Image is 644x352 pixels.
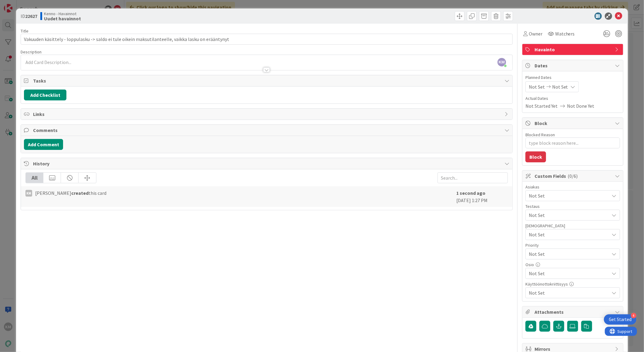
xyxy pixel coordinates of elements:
span: Not Set [552,83,568,90]
div: [DEMOGRAPHIC_DATA] [525,224,620,228]
div: KM [25,190,32,197]
span: Not Started Yet [525,102,558,110]
span: Not Done Yet [567,102,595,110]
span: [PERSON_NAME] this card [35,189,106,197]
span: ( 0/6 ) [568,173,578,179]
span: Description [21,49,42,55]
b: Uudet havainnot [44,16,81,21]
button: Add Comment [24,139,63,150]
span: Not Set [529,192,609,199]
b: 22627 [25,13,37,19]
span: Custom Fields [535,172,612,180]
div: Get Started [609,316,632,323]
b: created [71,190,89,196]
span: Planned Dates [525,74,620,81]
span: Not Set [529,289,609,296]
span: ID [21,12,37,20]
span: Actual Dates [525,95,620,102]
div: [DATE] 1:27 PM [456,189,508,204]
span: Block [535,120,612,127]
input: Search... [438,172,508,183]
span: Not Set [529,212,609,219]
span: KM [498,58,506,66]
span: History [33,160,501,167]
span: Not Set [529,231,609,238]
span: Not Set [529,83,545,90]
span: Comments [33,127,501,134]
b: 1 second ago [456,190,485,196]
span: Support [13,1,28,8]
input: type card name here... [21,34,513,45]
span: Owner [529,30,542,37]
div: All [26,173,43,183]
span: Attachments [535,308,612,316]
label: Title [21,28,29,34]
div: Käyttöönottokriittisyys [525,282,620,286]
span: Kenno - Havainnot [44,11,81,16]
div: Testaus [525,204,620,208]
span: Not Set [529,270,609,277]
div: Asiakas [525,185,620,189]
button: Block [525,151,546,162]
span: Watchers [555,30,575,37]
div: Priority [525,243,620,247]
div: Osio [525,262,620,267]
div: Open Get Started checklist, remaining modules: 4 [604,314,636,325]
span: Havainto [535,46,612,53]
label: Blocked Reason [525,132,555,137]
span: Tasks [33,77,501,84]
span: Dates [535,62,612,69]
span: Links [33,110,501,118]
button: Add Checklist [24,90,66,100]
span: Not Set [529,250,606,258]
div: 4 [631,313,636,318]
